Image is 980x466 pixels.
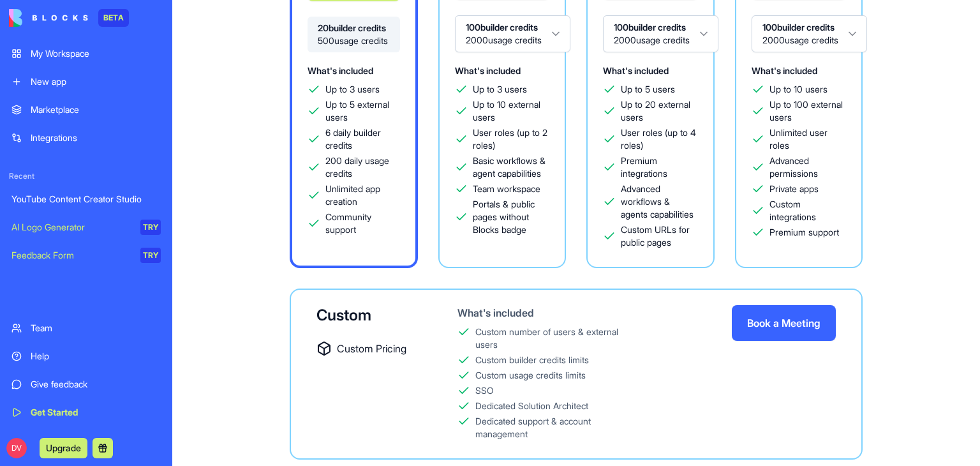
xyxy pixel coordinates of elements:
[4,186,168,212] a: YouTube Content Creator Studio
[455,65,521,76] span: What's included
[621,126,698,152] span: User roles (up to 4 roles)
[31,103,161,116] div: Marketplace
[473,183,540,195] span: Team workspace
[4,315,168,341] a: Team
[732,305,836,341] button: Book a Meeting
[31,350,161,363] div: Help
[621,183,698,221] span: Advanced workflows & agents capabilities
[473,83,527,96] span: Up to 3 users
[4,243,168,268] a: Feedback FormTRY
[475,326,635,351] div: Custom number of users & external users
[769,126,847,152] span: Unlimited user roles
[325,183,400,208] span: Unlimited app creation
[475,400,588,412] div: Dedicated Solution Architect
[318,34,390,47] span: 500 usage credits
[9,9,88,27] img: logo
[4,343,168,369] a: Help
[31,406,161,419] div: Get Started
[475,384,494,397] div: SSO
[31,132,161,144] div: Integrations
[4,69,168,94] a: New app
[325,83,380,96] span: Up to 3 users
[31,378,161,391] div: Give feedback
[325,154,400,180] span: 200 daily usage credits
[769,183,819,195] span: Private apps
[4,171,168,181] span: Recent
[769,98,847,124] span: Up to 100 external users
[769,83,828,96] span: Up to 10 users
[325,211,400,236] span: Community support
[603,65,669,76] span: What's included
[98,9,129,27] div: BETA
[621,223,698,249] span: Custom URLs for public pages
[325,126,400,152] span: 6 daily builder credits
[316,305,417,326] div: Custom
[4,372,168,397] a: Give feedback
[769,226,839,239] span: Premium support
[475,415,635,440] div: Dedicated support & account management
[11,193,161,206] div: YouTube Content Creator Studio
[31,322,161,334] div: Team
[11,249,131,262] div: Feedback Form
[4,41,168,66] a: My Workspace
[473,154,550,180] span: Basic workflows & agent capabilities
[40,441,87,454] a: Upgrade
[140,220,161,235] div: TRY
[621,98,698,124] span: Up to 20 external users
[4,125,168,151] a: Integrations
[769,154,847,180] span: Advanced permissions
[473,98,550,124] span: Up to 10 external users
[621,83,675,96] span: Up to 5 users
[621,154,698,180] span: Premium integrations
[475,354,589,366] div: Custom builder credits limits
[769,198,847,223] span: Custom integrations
[473,126,550,152] span: User roles (up to 2 roles)
[4,97,168,123] a: Marketplace
[325,98,400,124] span: Up to 5 external users
[40,438,87,458] button: Upgrade
[4,400,168,425] a: Get Started
[9,9,129,27] a: BETA
[4,214,168,240] a: AI Logo GeneratorTRY
[140,248,161,263] div: TRY
[31,47,161,60] div: My Workspace
[6,438,27,458] span: DV
[31,75,161,88] div: New app
[475,369,586,382] div: Custom usage credits limits
[473,198,550,236] span: Portals & public pages without Blocks badge
[457,305,635,320] div: What's included
[752,65,817,76] span: What's included
[308,65,373,76] span: What's included
[337,341,406,356] span: Custom Pricing
[11,221,131,234] div: AI Logo Generator
[318,22,390,34] span: 20 builder credits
